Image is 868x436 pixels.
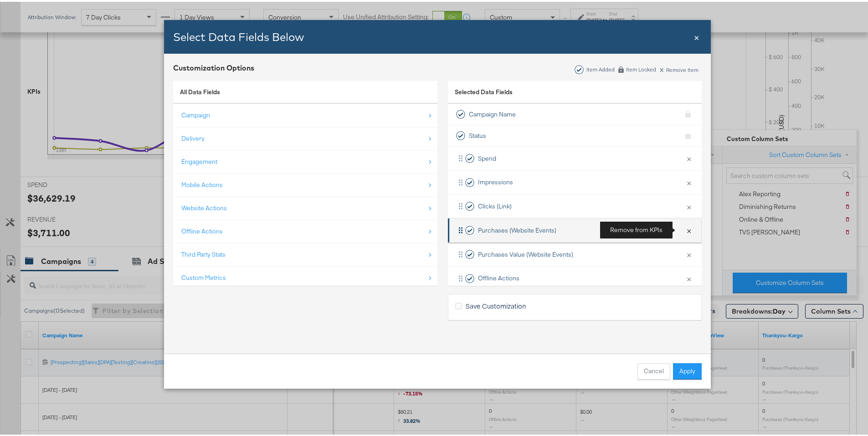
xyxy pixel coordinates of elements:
[478,224,556,233] span: Purchases (Website Events)
[683,171,695,190] button: ×
[694,29,699,41] span: ×
[586,65,615,71] div: Item Added
[659,64,699,71] div: Remove Item
[181,272,226,280] div: Custom Metrics
[683,267,695,286] button: ×
[469,130,486,138] span: Status
[673,361,702,378] button: Apply
[180,86,220,94] span: All Data Fields
[478,272,519,281] span: Offline Actions
[478,176,513,185] span: Impressions
[173,61,254,71] div: Customization Options
[181,225,223,234] div: Offline Actions
[469,108,516,117] span: Campaign Name
[181,132,205,141] div: Delivery
[478,248,573,257] span: Purchases Value (Website Events)
[173,28,304,42] span: Select Data Fields Below
[466,299,526,309] span: Save Customization
[683,243,695,262] button: ×
[181,156,217,164] div: Engagement
[181,248,226,257] div: Third Party Stats
[683,147,695,166] button: ×
[455,86,513,99] span: Selected Data Fields
[637,361,670,378] button: Cancel
[626,65,657,71] div: Item Locked
[164,18,711,387] div: Bulk Add Locations Modal
[660,62,664,72] span: x
[478,152,496,161] span: Spend
[478,200,512,209] span: Clicks (Link)
[683,219,695,238] button: ×
[694,29,699,42] div: Close
[181,109,210,118] div: Campaign
[181,202,227,211] div: Website Actions
[683,195,695,214] button: ×
[181,179,223,188] div: Mobile Actions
